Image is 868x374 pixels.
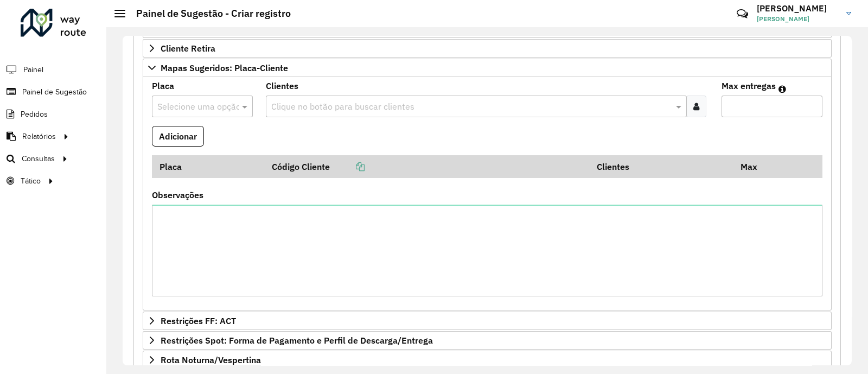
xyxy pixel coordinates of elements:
a: Mapas Sugeridos: Placa-Cliente [143,59,832,77]
h3: [PERSON_NAME] [757,3,838,14]
th: Max [733,155,776,178]
span: Cliente Retira [161,44,215,53]
th: Código Cliente [264,155,590,178]
h2: Painel de Sugestão - Criar registro [125,8,291,20]
label: Clientes [266,79,298,92]
label: Observações [152,188,203,201]
em: Máximo de clientes que serão colocados na mesma rota com os clientes informados [778,85,786,93]
span: Pedidos [21,109,48,120]
a: Restrições Spot: Forma de Pagamento e Perfil de Descarga/Entrega [143,331,832,350]
a: Restrições FF: ACT [143,312,832,330]
a: Copiar [330,161,365,172]
label: Max entregas [722,79,776,92]
button: Adicionar [152,126,204,147]
span: Painel de Sugestão [22,86,87,98]
span: Tático [21,175,41,187]
span: Restrições FF: ACT [161,316,236,325]
span: Rota Noturna/Vespertina [161,356,261,364]
a: Cliente Retira [143,39,832,58]
div: Mapas Sugeridos: Placa-Cliente [143,77,832,311]
span: Restrições Spot: Forma de Pagamento e Perfil de Descarga/Entrega [161,336,433,345]
a: Rota Noturna/Vespertina [143,351,832,369]
span: [PERSON_NAME] [757,14,838,24]
span: Mapas Sugeridos: Placa-Cliente [161,64,288,72]
span: Painel [23,64,43,75]
span: Relatórios [22,131,56,142]
a: Contato Rápido [731,2,754,26]
span: Consultas [22,153,55,164]
th: Placa [152,155,264,178]
label: Placa [152,79,174,92]
th: Clientes [590,155,733,178]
